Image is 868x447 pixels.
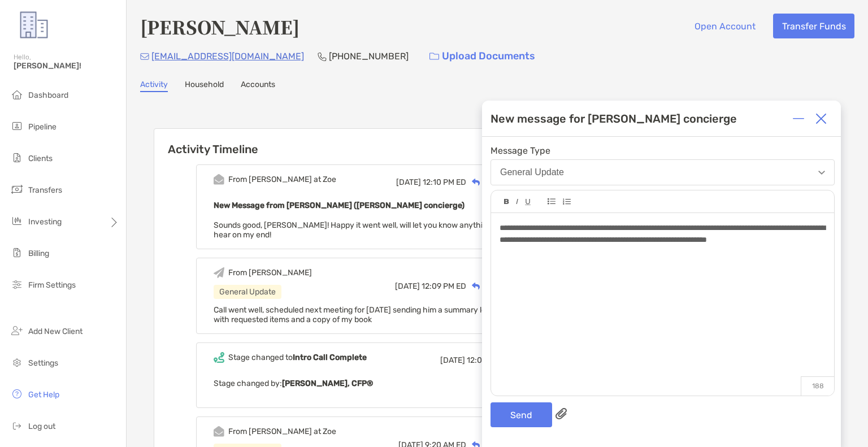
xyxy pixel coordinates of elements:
[472,179,480,186] img: Reply icon
[214,305,499,324] span: Call went well, scheduled next meeting for [DATE] sending him a summary letter with requested ite...
[10,151,24,164] img: clients icon
[685,14,764,38] button: Open Account
[422,44,542,68] a: Upload Documents
[151,49,304,63] p: [EMAIL_ADDRESS][DOMAIN_NAME]
[562,198,571,205] img: Editor control icon
[214,174,224,185] img: Event icon
[516,199,518,205] img: Editor control icon
[423,177,466,187] span: 12:10 PM ED
[140,53,149,60] img: Email Icon
[214,201,465,210] b: New Message from [PERSON_NAME] ([PERSON_NAME] concierge)
[491,402,552,427] button: Send
[10,419,24,432] img: logout icon
[28,154,53,163] span: Clients
[10,119,24,133] img: pipeline icon
[228,268,312,277] div: From [PERSON_NAME]
[28,185,62,195] span: Transfers
[801,376,834,396] p: 188
[467,355,511,365] span: 12:09 PM ED
[472,283,480,290] img: Reply icon
[318,52,327,61] img: Phone Icon
[548,198,555,205] img: Editor control icon
[140,14,300,40] h4: [PERSON_NAME]
[10,355,24,369] img: settings icon
[466,280,503,292] div: Reply
[14,61,119,71] span: [PERSON_NAME]!
[491,145,835,156] span: Message Type
[429,53,439,60] img: button icon
[10,246,24,259] img: billing icon
[10,324,24,337] img: add_new_client icon
[28,358,58,368] span: Settings
[396,177,421,187] span: [DATE]
[28,249,49,258] span: Billing
[10,183,24,196] img: transfers icon
[214,220,496,240] span: Sounds good, [PERSON_NAME]! Happy it went well, will let you know anything I hear on my end!
[329,49,409,63] p: [PHONE_NUMBER]
[14,5,54,45] img: Zoe Logo
[228,353,367,362] div: Stage changed to
[440,355,465,365] span: [DATE]
[773,14,854,38] button: Transfer Funds
[28,122,57,132] span: Pipeline
[28,422,55,431] span: Log out
[228,175,336,184] div: From [PERSON_NAME] at Zoe
[818,171,825,175] img: Open dropdown arrow
[214,352,224,363] img: Event icon
[241,80,275,92] a: Accounts
[214,376,511,390] p: Stage changed by:
[293,353,367,362] b: Intro Call Complete
[214,426,224,437] img: Event icon
[228,427,336,436] div: From [PERSON_NAME] at Zoe
[500,167,564,177] div: General Update
[491,159,835,185] button: General Update
[422,281,466,291] span: 12:09 PM ED
[28,327,83,336] span: Add New Client
[28,280,76,290] span: Firm Settings
[28,390,59,400] span: Get Help
[466,176,503,188] div: Reply
[185,80,224,92] a: Household
[282,379,373,388] b: [PERSON_NAME], CFP®
[214,267,224,278] img: Event icon
[140,80,168,92] a: Activity
[154,129,570,156] h6: Activity Timeline
[504,199,509,205] img: Editor control icon
[555,408,567,419] img: paperclip attachments
[815,113,827,124] img: Close
[10,387,24,401] img: get-help icon
[10,214,24,228] img: investing icon
[10,88,24,101] img: dashboard icon
[10,277,24,291] img: firm-settings icon
[28,217,62,227] span: Investing
[214,285,281,299] div: General Update
[395,281,420,291] span: [DATE]
[28,90,68,100] span: Dashboard
[491,112,737,125] div: New message for [PERSON_NAME] concierge
[793,113,804,124] img: Expand or collapse
[525,199,531,205] img: Editor control icon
